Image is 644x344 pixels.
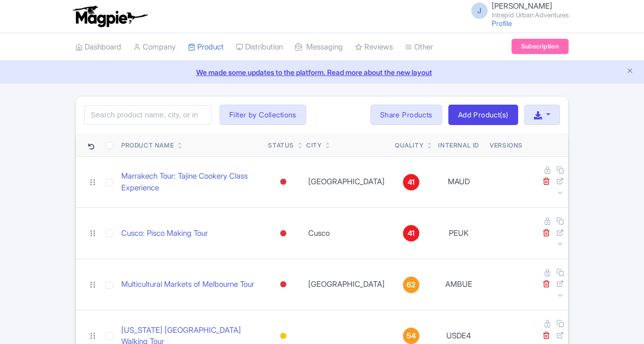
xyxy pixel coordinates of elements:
div: City [306,141,321,150]
span: J [471,3,488,19]
a: 62 [395,277,427,293]
a: Subscription [512,39,569,54]
th: Internal ID [432,133,486,157]
td: [GEOGRAPHIC_DATA] [302,156,391,208]
td: [GEOGRAPHIC_DATA] [302,259,391,310]
div: Inactive [278,175,288,189]
a: Multicultural Markets of Melbourne Tour [121,279,254,290]
button: Close announcement [626,66,634,78]
a: Messaging [295,33,343,61]
th: Versions [486,133,527,157]
a: Dashboard [75,33,121,61]
a: Reviews [355,33,393,61]
a: Share Products [370,105,442,125]
div: Quality [395,141,423,150]
a: Distribution [236,33,283,61]
div: Inactive [278,277,288,292]
td: AMBUE [432,259,486,310]
a: Add Product(s) [448,105,518,125]
a: We made some updates to the platform. Read more about the new layout [6,67,638,78]
a: 41 [395,174,427,190]
img: logo-ab69f6fb50320c5b225c76a69d11143b.png [70,5,149,28]
a: 41 [395,225,427,241]
td: MAUD [432,156,486,208]
button: Filter by Collections [220,105,306,125]
a: Company [133,33,176,61]
div: Product Name [121,141,174,150]
a: Other [405,33,433,61]
div: Inactive [278,226,288,241]
input: Search product name, city, or interal id [84,105,211,125]
span: 54 [407,330,416,341]
small: Intrepid Urban Adventures [492,12,569,18]
td: Cusco [302,208,391,259]
a: Product [188,33,224,61]
a: 54 [395,328,427,344]
td: PEUK [432,208,486,259]
a: J [PERSON_NAME] Intrepid Urban Adventures [465,2,569,18]
div: Building [278,329,288,343]
a: Profile [492,19,512,28]
a: Cusco: Pisco Making Tour [121,228,208,239]
span: 41 [408,228,415,239]
span: [PERSON_NAME] [492,1,552,11]
a: Marrakech Tour: Tajine Cookery Class Experience [121,170,260,193]
span: 62 [407,279,416,290]
span: 41 [408,177,415,188]
div: Status [268,141,294,150]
